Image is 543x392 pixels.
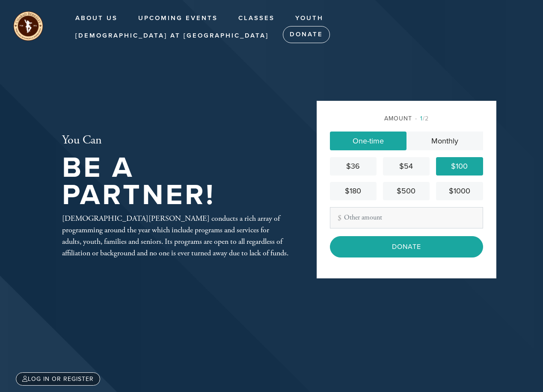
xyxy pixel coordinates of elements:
h2: You Can [62,133,289,148]
span: 1 [420,115,423,122]
input: Donate [330,236,483,257]
a: $100 [436,157,483,176]
a: Donate [283,26,330,43]
div: $180 [333,185,373,197]
div: $100 [439,161,479,172]
div: $500 [386,185,426,197]
img: unnamed%20%283%29_0.png [13,11,44,41]
a: $36 [330,157,377,176]
a: Log in or register [16,372,100,386]
h1: Be A Partner! [62,154,289,209]
div: [DEMOGRAPHIC_DATA][PERSON_NAME] conducts a rich array of programming around the year which includ... [62,213,289,259]
a: Monthly [407,132,483,150]
div: Amount [330,114,483,123]
a: Classes [232,10,281,26]
a: One-time [330,132,407,150]
a: Youth [289,10,330,26]
input: Other amount [330,207,483,228]
a: About Us [69,10,124,26]
div: $54 [386,161,426,172]
a: $500 [383,182,430,200]
a: $180 [330,182,377,200]
div: $36 [333,161,373,172]
a: $1000 [436,182,483,200]
span: /2 [415,115,429,122]
div: $1000 [439,185,479,197]
a: [DEMOGRAPHIC_DATA] at [GEOGRAPHIC_DATA] [69,28,275,44]
a: $54 [383,157,430,176]
a: Upcoming Events [132,10,224,26]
